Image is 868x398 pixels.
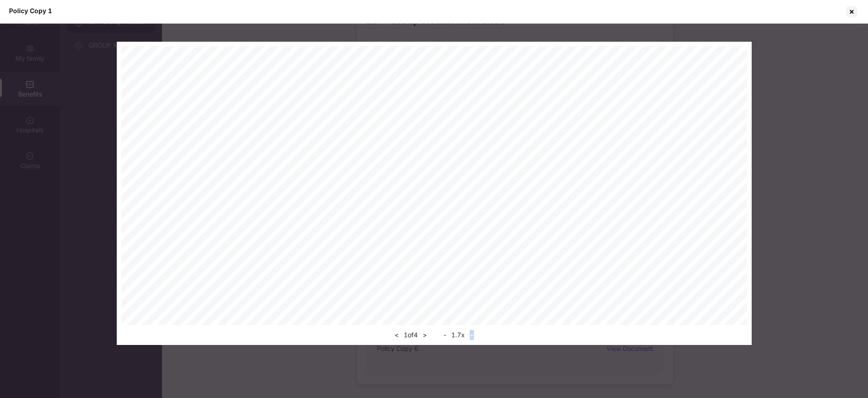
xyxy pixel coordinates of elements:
div: Policy Copy 1 [9,7,52,15]
div: 1.7 x [441,330,477,340]
button: + [467,330,477,340]
button: - [441,330,449,340]
button: < [392,330,401,340]
button: > [420,330,429,340]
div: 1 of 4 [392,330,429,340]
